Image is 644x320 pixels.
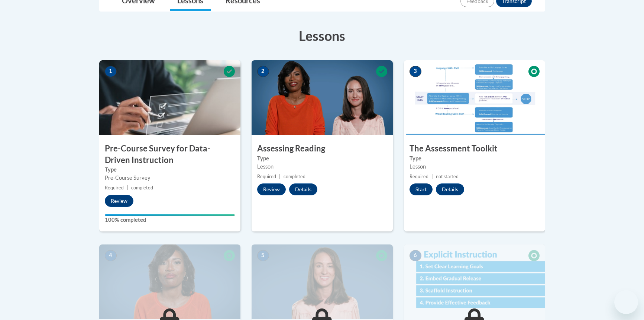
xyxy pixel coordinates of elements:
span: completed [284,174,305,179]
span: | [431,174,433,179]
button: Review [257,183,286,195]
span: Required [257,174,276,179]
h3: Assessing Reading [252,143,393,154]
label: 100% completed [105,216,235,224]
span: Required [410,174,428,179]
div: Pre-Course Survey [105,174,235,182]
img: Course Image [404,60,545,135]
span: 3 [410,66,421,77]
span: 2 [257,66,269,77]
iframe: Button to launch messaging window [614,290,638,314]
div: Lesson [257,163,387,171]
span: 1 [105,66,117,77]
span: not started [436,174,459,179]
img: Course Image [99,244,240,319]
img: Course Image [252,60,393,135]
img: Course Image [252,244,393,319]
div: Lesson [410,163,540,171]
h3: Pre-Course Survey for Data-Driven Instruction [99,143,240,166]
span: | [279,174,281,179]
button: Start [410,183,433,195]
span: completed [131,185,153,191]
img: Course Image [99,60,240,135]
span: 5 [257,250,269,261]
button: Details [289,183,317,195]
button: Review [105,195,133,207]
label: Type [105,166,235,174]
h3: The Assessment Toolkit [404,143,545,154]
h3: Lessons [99,26,545,45]
span: | [127,185,128,191]
span: 4 [105,250,117,261]
span: 6 [410,250,421,261]
label: Type [257,154,387,163]
img: Course Image [404,244,545,319]
span: Required [105,185,124,191]
div: Your progress [105,214,235,216]
button: Details [436,183,464,195]
label: Type [410,154,540,163]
